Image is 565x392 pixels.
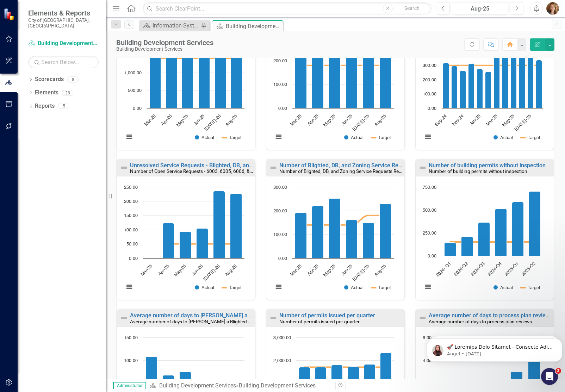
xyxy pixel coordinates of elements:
path: 2024- Q1, 145. Actual. [445,243,456,256]
button: View chart menu, Chart [274,282,284,292]
path: 2025-Q1, 585. Actual. [512,202,524,256]
div: Building Development Services [116,39,213,46]
text: 0.00 [133,106,142,111]
path: Apr-25, 220. Actual. [312,206,324,259]
button: Show Target [521,285,540,290]
div: Double-Click to Edit [266,8,405,150]
text: 150.00 [124,213,138,218]
button: View chart menu, Chart [423,282,433,292]
text: 50.00 [126,242,138,247]
button: Show Actual [344,285,364,290]
text: 2025-Q2 [521,261,536,277]
text: May-25 [175,114,189,127]
div: Chart. Highcharts interactive chart. [419,33,550,148]
a: Number of building permits without inspection [429,162,546,169]
path: Jan-25, 277. Actual. [477,69,483,108]
div: Building Development Services [116,46,213,52]
text: Mar-25 [140,264,153,277]
g: Actual, series 1 of 2. Bar series with 6 bars. [445,192,541,256]
input: Search Below... [28,56,99,68]
text: Apr-25 [307,114,319,126]
path: Aug-25, 229. Actual. [380,204,391,259]
g: Actual, series 1 of 2. Bar series with 12 bars. [443,44,542,108]
path: Dec-24, 312. Actual. [468,63,474,108]
text: 4.00 [423,359,431,363]
g: Actual, series 1 of 2. Bar series with 6 bars. [151,191,242,259]
text: Sep-24 [434,114,448,127]
text: [DATE]-25 [204,114,222,132]
img: Not Defined [269,163,278,172]
small: Average number of days to process plan reviews [429,319,532,324]
div: Double-Click to Edit [117,159,255,300]
text: Jan-25 [469,114,482,126]
a: Number of permits issued per quarter [279,312,375,319]
g: Actual, series 1 of 2. Bar series with 6 bars. [150,38,242,108]
small: Number of permits issued per quarter [279,319,360,324]
text: 0.00 [428,106,436,111]
div: Aug-25 [454,5,506,13]
text: 500.00 [128,88,142,93]
a: Average number of days to process plan reviews [429,312,553,319]
text: 200.00 [273,209,287,213]
small: Average number of days to [PERSON_NAME] a Blighted Code Enforcement Case [130,318,300,325]
div: Chart. Highcharts interactive chart. [120,183,252,298]
button: View chart menu, Chart [274,132,284,142]
div: Double-Click to Edit [266,159,405,300]
text: May-25 [173,264,187,278]
path: Jun-25, 300. Actual. [346,37,358,108]
button: Nichole Plowman [546,2,559,15]
iframe: Intercom live chat [541,368,558,385]
text: 100.00 [273,82,287,87]
img: Not Defined [120,314,128,322]
svg: Interactive chart [120,183,248,298]
text: 0.00 [428,254,436,259]
path: Apr-25, 1,630. Actual. [166,50,177,108]
button: Show Target [372,285,391,290]
button: View chart menu, Chart [423,132,433,142]
text: Jun-25 [341,264,353,276]
text: 300.00 [423,63,436,68]
text: [DATE]-25 [352,264,370,282]
a: Scorecards [35,75,64,83]
button: Show Target [222,285,242,290]
text: Aug-25 [374,114,387,127]
a: Number of Blighted, DB, and Zoning Service Requests Resolved - 6003, 6005, 6006, 6007 [279,162,504,169]
text: 200.00 [124,199,138,204]
iframe: Intercom notifications message [424,324,565,373]
small: Number of building permits without inspection [429,168,527,174]
div: Chart. Highcharts interactive chart. [120,33,252,148]
path: Jul-25, 366. Actual. [528,56,534,108]
div: Chart. Highcharts interactive chart. [270,183,401,298]
text: Aug-25 [224,264,238,277]
a: Elements [35,89,58,97]
text: 100.00 [124,228,138,232]
text: 300.00 [273,185,287,190]
text: 100.00 [273,232,287,237]
a: Building Development Services [159,382,236,389]
small: Number of Blighted, DB, and Zoning Service Requests Resolved - 6003, 6005, 6006, 6007 [279,168,468,174]
div: Double-Click to Edit [415,8,554,150]
text: Jun-25 [193,114,205,126]
text: Aug-25 [374,264,387,277]
path: Jun-25, 391. Actual. [519,52,525,108]
text: 750.00 [423,185,436,190]
text: Apr-25 [160,114,173,126]
path: Mar-25, 193. Actual. [295,213,307,259]
text: 6.00 [423,336,431,340]
a: Reports [35,102,55,110]
text: [DATE]-25 [514,114,532,132]
div: Double-Click to Edit [117,8,255,150]
text: Apr-25 [157,264,170,276]
text: 0.00 [129,256,138,261]
text: Mar-25 [144,114,157,127]
div: 5 [58,103,69,109]
text: 2,000.00 [273,359,291,363]
button: View chart menu, Chart [124,282,134,292]
svg: Interactive chart [270,183,397,298]
span: Administrator [113,382,146,389]
img: Not Defined [120,163,128,172]
text: Apr-25 [307,264,319,276]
